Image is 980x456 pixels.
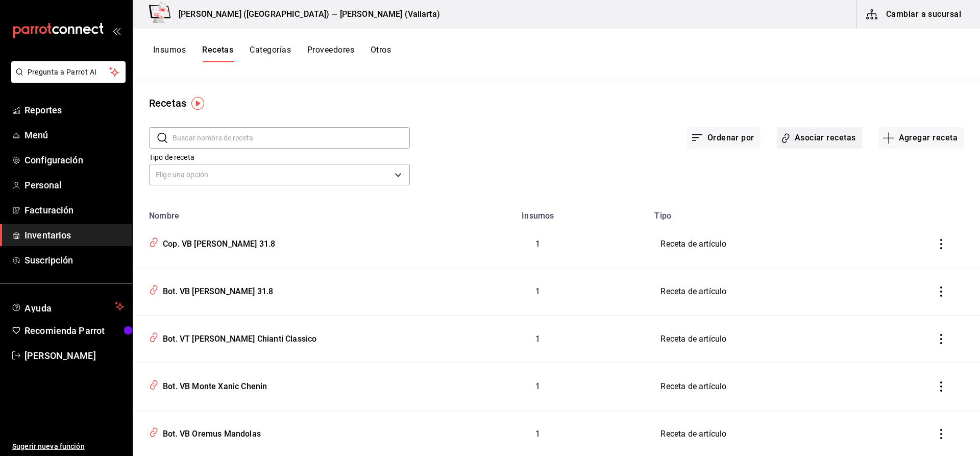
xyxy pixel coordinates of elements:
[250,45,291,62] button: Categorías
[149,154,410,161] label: Tipo de receta
[24,324,124,338] span: Recomienda Parrot
[427,205,648,221] th: Insumos
[535,239,540,249] span: 1
[159,234,275,250] div: Cop. VB [PERSON_NAME] 31.8
[648,221,906,268] td: Receta de artículo
[7,74,126,85] a: Pregunta a Parrot AI
[173,128,410,148] input: Buscar nombre de receta
[24,228,124,242] span: Inventarios
[28,67,110,78] span: Pregunta a Parrot AI
[153,45,186,62] button: Insumos
[24,128,124,142] span: Menú
[535,429,540,439] span: 1
[535,334,540,344] span: 1
[535,381,540,391] span: 1
[12,441,124,452] span: Sugerir nueva función
[11,61,126,83] button: Pregunta a Parrot AI
[112,27,120,35] button: open_drawer_menu
[170,8,440,20] h3: [PERSON_NAME] ([GEOGRAPHIC_DATA]) — [PERSON_NAME] (Vallarta)
[149,164,410,185] div: Elige una opción
[149,95,186,111] div: Recetas
[648,316,906,363] td: Receta de artículo
[24,203,124,217] span: Facturación
[307,45,354,62] button: Proveedores
[777,127,862,149] button: Asociar recetas
[535,286,540,296] span: 1
[191,97,204,110] img: Tooltip marker
[878,127,964,149] button: Agregar receta
[687,127,761,149] button: Ordenar por
[24,349,124,363] span: [PERSON_NAME]
[133,205,427,221] th: Nombre
[648,268,906,316] td: Receta de artículo
[159,424,261,440] div: Bot. VB Oremus Mandolas
[202,45,233,62] button: Recetas
[24,178,124,192] span: Personal
[371,45,391,62] button: Otros
[159,282,273,298] div: Bot. VB [PERSON_NAME] 31.8
[159,329,317,345] div: Bot. VT [PERSON_NAME] Chianti Classico
[159,377,267,393] div: Bot. VB Monte Xanic Chenin
[648,363,906,411] td: Receta de artículo
[648,205,906,221] th: Tipo
[24,300,111,313] span: Ayuda
[24,153,124,167] span: Configuración
[24,253,124,267] span: Suscripción
[153,45,391,62] div: navigation tabs
[24,103,124,117] span: Reportes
